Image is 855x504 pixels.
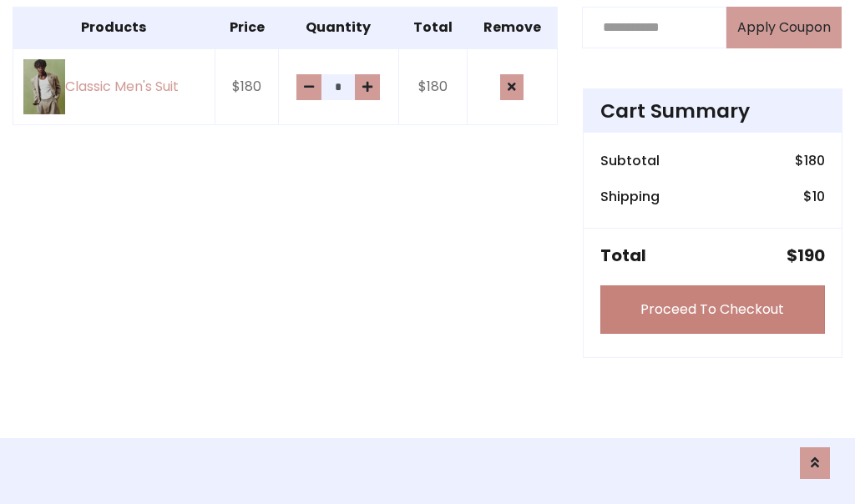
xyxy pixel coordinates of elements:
[812,187,825,206] span: 10
[804,151,825,170] span: 180
[600,285,825,334] a: Proceed To Checkout
[398,48,467,125] td: $180
[215,7,279,48] th: Price
[795,153,825,169] h6: $
[13,7,215,48] th: Products
[600,245,646,265] h5: Total
[787,245,825,265] h5: $
[600,99,825,123] h4: Cart Summary
[467,7,557,48] th: Remove
[600,189,660,204] h6: Shipping
[600,153,660,169] h6: Subtotal
[797,244,825,267] span: 190
[803,189,825,204] h6: $
[215,48,279,125] td: $180
[398,7,467,48] th: Total
[279,7,398,48] th: Quantity
[726,7,842,48] button: Apply Coupon
[23,59,205,115] a: Classic Men's Suit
